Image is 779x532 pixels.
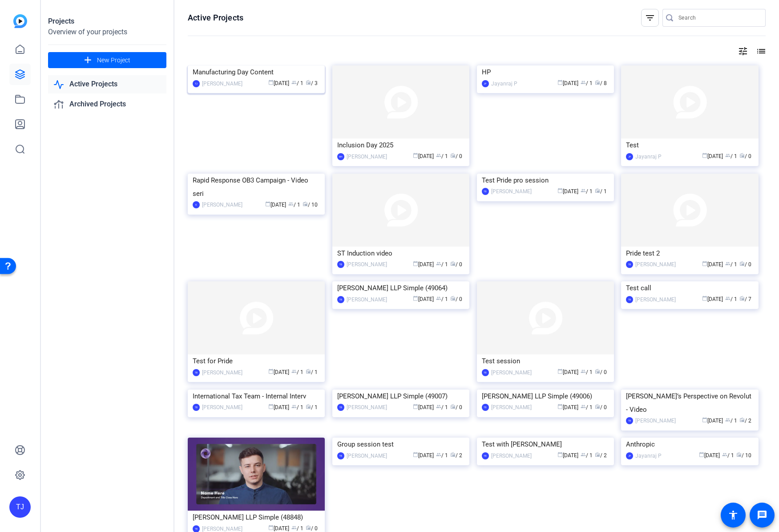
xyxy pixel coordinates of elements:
[288,201,294,207] span: group
[413,153,434,159] span: [DATE]
[557,80,563,85] span: calendar_today
[337,390,464,403] div: [PERSON_NAME] LLP Simple (49007)
[557,369,578,375] span: [DATE]
[291,404,297,409] span: group
[436,261,441,266] span: group
[48,27,166,37] div: Overview of your projects
[626,281,753,295] div: Test call
[450,261,462,268] span: / 0
[450,452,462,459] span: / 2
[291,369,297,374] span: group
[595,188,607,195] span: / 1
[557,188,563,193] span: calendar_today
[436,153,441,158] span: group
[678,12,759,23] input: Search
[491,451,532,460] div: [PERSON_NAME]
[595,188,600,193] span: radio
[450,452,456,457] span: radio
[491,187,532,196] div: [PERSON_NAME]
[702,418,723,424] span: [DATE]
[337,261,344,268] div: TB
[413,404,434,410] span: [DATE]
[193,404,200,411] div: TB
[491,403,532,412] div: [PERSON_NAME]
[268,369,274,374] span: calendar_today
[739,296,751,302] span: / 7
[581,369,593,375] span: / 1
[725,261,737,268] span: / 1
[306,525,318,532] span: / 0
[635,451,662,460] div: Jayanraj P
[725,153,737,159] span: / 1
[13,14,27,28] img: blue-gradient.svg
[491,368,532,377] div: [PERSON_NAME]
[202,368,242,377] div: [PERSON_NAME]
[436,452,441,457] span: group
[268,80,274,85] span: calendar_today
[193,390,320,403] div: International Tax Team - Internal Interv
[482,174,609,187] div: Test Pride pro session
[736,452,742,457] span: radio
[337,404,344,411] div: TB
[491,79,517,88] div: Jayanraj P
[557,188,578,195] span: [DATE]
[413,261,434,268] span: [DATE]
[739,261,751,268] span: / 0
[739,417,745,422] span: radio
[595,369,607,375] span: / 0
[450,404,456,409] span: radio
[97,56,130,65] span: New Project
[347,403,387,412] div: [PERSON_NAME]
[303,202,318,208] span: / 10
[436,153,448,159] span: / 1
[581,404,586,409] span: group
[337,452,344,459] div: TB
[725,418,737,424] span: / 1
[557,404,563,409] span: calendar_today
[626,452,633,459] div: JP
[557,404,578,410] span: [DATE]
[728,510,739,520] mat-icon: accessibility
[450,153,456,158] span: radio
[725,296,737,302] span: / 1
[337,138,464,152] div: Inclusion Day 2025
[450,404,462,410] span: / 0
[48,52,166,68] button: New Project
[736,452,751,459] span: / 10
[702,153,723,159] span: [DATE]
[595,80,607,86] span: / 8
[626,138,753,152] div: Test
[581,369,586,374] span: group
[436,261,448,268] span: / 1
[450,153,462,159] span: / 0
[722,452,734,459] span: / 1
[291,525,303,532] span: / 1
[581,188,586,193] span: group
[337,247,464,260] div: ST Induction video
[581,80,586,85] span: group
[725,296,731,301] span: group
[306,80,318,86] span: / 3
[268,369,289,375] span: [DATE]
[739,153,745,158] span: radio
[303,201,308,207] span: radio
[450,296,456,301] span: radio
[626,438,753,451] div: Anthropic
[738,46,748,57] mat-icon: tune
[48,75,166,93] a: Active Projects
[702,261,707,266] span: calendar_today
[595,80,600,85] span: radio
[482,65,609,79] div: HP
[557,452,578,459] span: [DATE]
[306,80,311,85] span: radio
[48,95,166,114] a: Archived Projects
[291,80,297,85] span: group
[436,296,441,301] span: group
[193,65,320,79] div: Manufacturing Day Content
[581,452,593,459] span: / 1
[702,296,707,301] span: calendar_today
[557,452,563,457] span: calendar_today
[288,202,300,208] span: / 1
[413,452,418,457] span: calendar_today
[306,369,311,374] span: radio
